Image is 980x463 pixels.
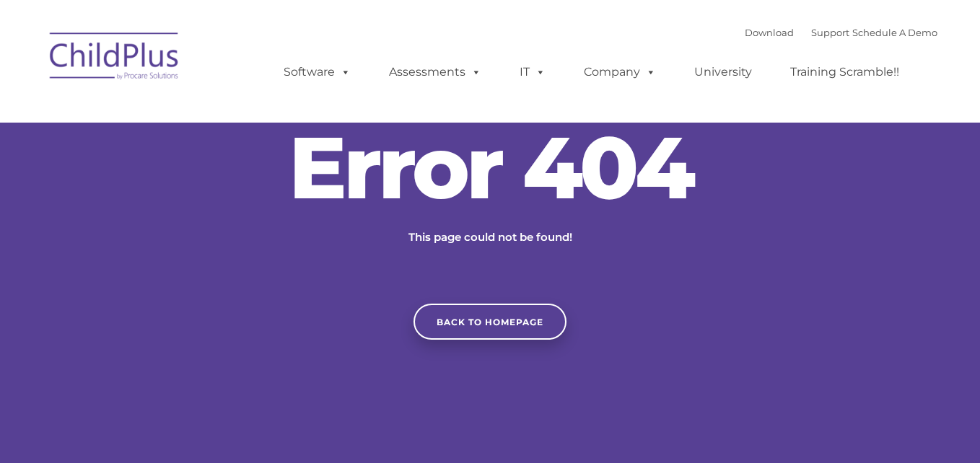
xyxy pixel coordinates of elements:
a: Company [569,58,670,87]
h2: Error 404 [274,124,706,211]
a: IT [505,58,560,87]
a: Schedule A Demo [852,27,937,38]
a: Download [745,27,794,38]
a: University [680,58,766,87]
a: Software [269,58,365,87]
a: Assessments [375,58,496,87]
a: Back to homepage [414,304,566,340]
font: | [745,27,937,38]
a: Support [811,27,849,38]
a: Training Scramble!! [776,58,914,87]
p: This page could not be found! [338,229,642,246]
img: ChildPlus by Procare Solutions [43,22,187,94]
